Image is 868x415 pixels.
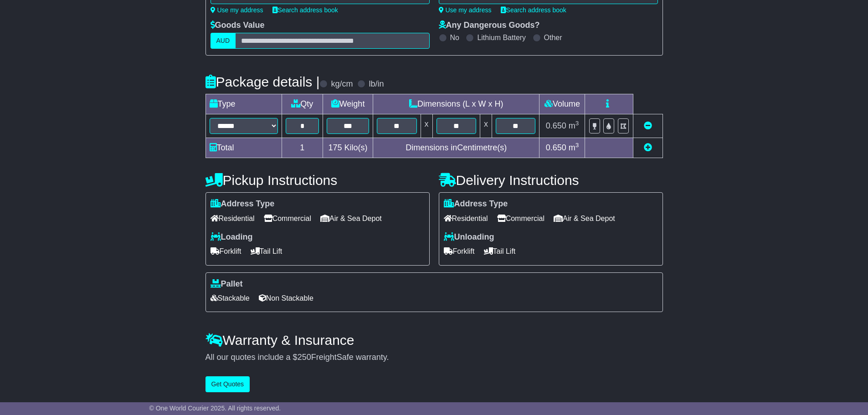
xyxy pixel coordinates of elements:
[211,199,275,209] label: Address Type
[501,6,566,14] a: Search address book
[149,405,281,412] span: © One World Courier 2025. All rights reserved.
[211,232,253,242] label: Loading
[329,143,342,152] span: 175
[211,211,255,225] span: Residential
[323,138,373,158] td: Kilo(s)
[251,244,282,258] span: Tail Lift
[450,33,459,42] label: No
[421,114,432,138] td: x
[205,333,663,348] h4: Warranty & Insurance
[211,33,236,49] label: AUD
[554,211,615,225] span: Air & Sea Depot
[484,244,516,258] span: Tail Lift
[480,114,492,138] td: x
[205,94,282,114] td: Type
[320,211,382,225] span: Air & Sea Depot
[211,6,263,14] a: Use my address
[546,121,566,130] span: 0.650
[544,33,562,42] label: Other
[444,199,508,209] label: Address Type
[211,291,250,305] span: Stackable
[444,244,475,258] span: Forklift
[205,138,282,158] td: Total
[211,20,265,31] label: Goods Value
[331,79,353,89] label: kg/cm
[369,79,384,89] label: lb/in
[569,121,579,130] span: m
[211,244,241,258] span: Forklift
[444,211,488,225] span: Residential
[282,94,323,114] td: Qty
[569,143,579,152] span: m
[439,173,663,188] h4: Delivery Instructions
[444,232,494,242] label: Unloading
[282,138,323,158] td: 1
[205,74,320,89] h4: Package details |
[497,211,544,225] span: Commercial
[575,120,579,127] sup: 3
[264,211,311,225] span: Commercial
[546,143,566,152] span: 0.650
[439,6,492,14] a: Use my address
[298,353,311,362] span: 250
[644,143,652,152] a: Add new item
[323,94,373,114] td: Weight
[211,279,243,289] label: Pallet
[205,173,430,188] h4: Pickup Instructions
[259,291,313,305] span: Non Stackable
[439,20,540,31] label: Any Dangerous Goods?
[205,376,250,392] button: Get Quotes
[539,94,585,114] td: Volume
[575,142,579,149] sup: 3
[373,138,539,158] td: Dimensions in Centimetre(s)
[272,6,338,14] a: Search address book
[477,33,526,42] label: Lithium Battery
[644,121,652,130] a: Remove this item
[373,94,539,114] td: Dimensions (L x W x H)
[205,353,663,363] div: All our quotes include a $ FreightSafe warranty.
